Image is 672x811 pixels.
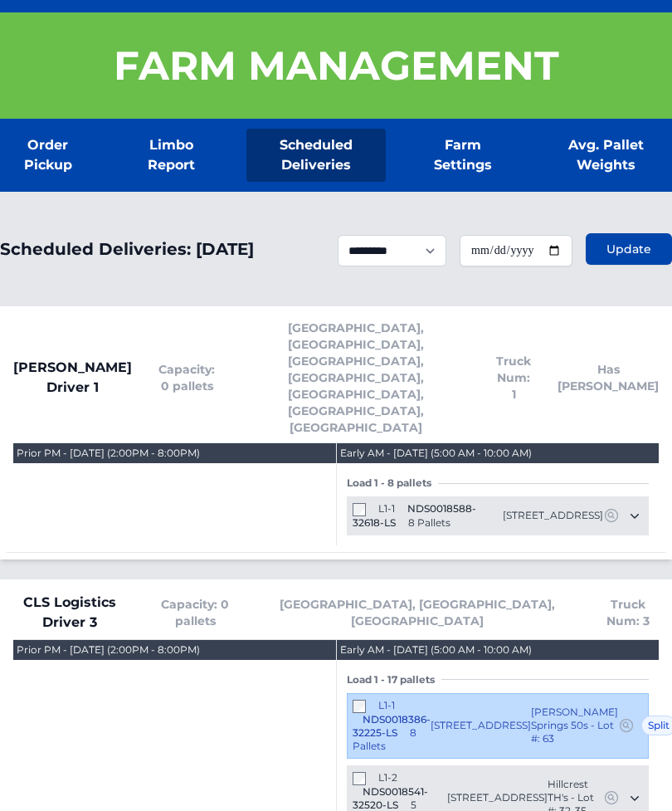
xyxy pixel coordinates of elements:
[17,644,200,657] div: Prior PM - [DATE] (2:00PM - 8:00PM)
[114,46,559,86] h1: Farm Management
[340,644,532,657] div: Early AM - [DATE] (5:00 AM - 10:00 AM)
[246,129,386,183] a: Scheduled Deliveries
[158,362,215,395] span: Capacity: 0 pallets
[378,700,395,712] span: L1-1
[606,242,651,258] span: Update
[153,597,237,630] span: Capacity: 0 pallets
[378,503,395,515] span: L1-1
[353,727,416,753] span: 8 Pallets
[347,477,438,491] span: Load 1 - 8 pallets
[13,594,127,633] span: CLS Logistics Driver 3
[353,714,431,740] span: NDS0018386-32225-LS
[241,320,470,437] span: [GEOGRAPHIC_DATA], [GEOGRAPHIC_DATA], [GEOGRAPHIC_DATA], [GEOGRAPHIC_DATA], [GEOGRAPHIC_DATA], [G...
[17,447,200,461] div: Prior PM - [DATE] (2:00PM - 8:00PM)
[586,234,672,266] button: Update
[378,772,397,784] span: L1-2
[123,129,221,183] a: Limbo Report
[496,354,531,403] span: Truck Num: 1
[408,517,450,530] span: 8 Pallets
[431,720,531,733] span: [STREET_ADDRESS]
[340,447,532,461] div: Early AM - [DATE] (5:00 AM - 10:00 AM)
[539,129,672,183] a: Avg. Pallet Weights
[447,792,548,805] span: [STREET_ADDRESS]
[558,362,659,395] span: Has [PERSON_NAME]
[353,503,476,530] span: NDS0018588-32618-LS
[598,597,659,630] span: Truck Num: 3
[412,129,513,183] a: Farm Settings
[264,597,572,630] span: [GEOGRAPHIC_DATA], [GEOGRAPHIC_DATA], [GEOGRAPHIC_DATA]
[347,674,441,687] span: Load 1 - 17 pallets
[503,510,603,523] span: [STREET_ADDRESS]
[531,706,618,746] span: [PERSON_NAME] Springs 50s - Lot #: 63
[13,359,132,398] span: [PERSON_NAME] Driver 1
